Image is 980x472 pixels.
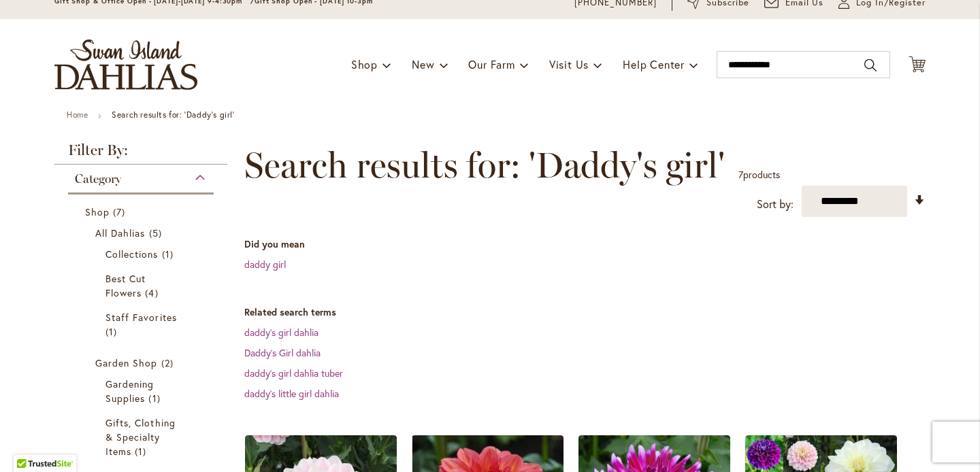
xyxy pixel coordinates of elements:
span: Help Center [623,57,685,71]
dt: Did you mean [244,237,926,251]
label: Sort by: [757,192,794,217]
span: Gardening Supplies [105,377,154,405]
a: daddy's little girl dahlia [244,387,339,400]
a: store logo [54,39,197,90]
span: Search results for: 'Daddy's girl' [244,145,725,186]
span: 1 [162,247,177,261]
a: Best Cut Flowers [105,271,180,300]
span: 1 [148,391,163,405]
span: New [412,57,434,71]
dt: Related search terms [244,305,926,319]
span: Our Farm [468,57,514,71]
span: Garden Shop [95,356,158,369]
span: Gifts, Clothing & Specialty Items [105,416,176,458]
iframe: Launch Accessibility Center [10,424,48,462]
a: Staff Favorites [105,310,180,339]
a: Gifts, Clothing &amp; Specialty Items [105,416,180,458]
p: products [738,164,780,186]
span: 1 [105,324,120,339]
span: All Dahlias [95,226,146,239]
a: daddy's girl dahlia tuber [244,367,343,380]
span: Collections [105,248,159,260]
strong: Filter By: [54,143,227,165]
span: Shop [85,205,110,218]
span: 7 [738,168,743,181]
span: Category [75,171,121,186]
strong: Search results for: 'Daddy's girl' [112,109,234,120]
span: 2 [161,356,177,370]
a: Shop [85,205,200,219]
a: Daddy's Girl dahlia [244,346,321,359]
a: Garden Shop [95,356,190,370]
a: daddy's girl dahlia [244,326,318,339]
span: Best Cut Flowers [105,272,146,299]
span: 5 [149,226,165,240]
span: 1 [135,444,150,458]
a: Collections [105,247,180,261]
span: Shop [351,57,378,71]
span: Visit Us [549,57,589,71]
a: Home [67,109,88,120]
span: Staff Favorites [105,311,177,324]
a: All Dahlias [95,226,190,240]
span: 7 [113,205,129,219]
a: Gardening Supplies [105,377,180,405]
span: 4 [145,286,161,300]
a: daddy girl [244,258,286,271]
